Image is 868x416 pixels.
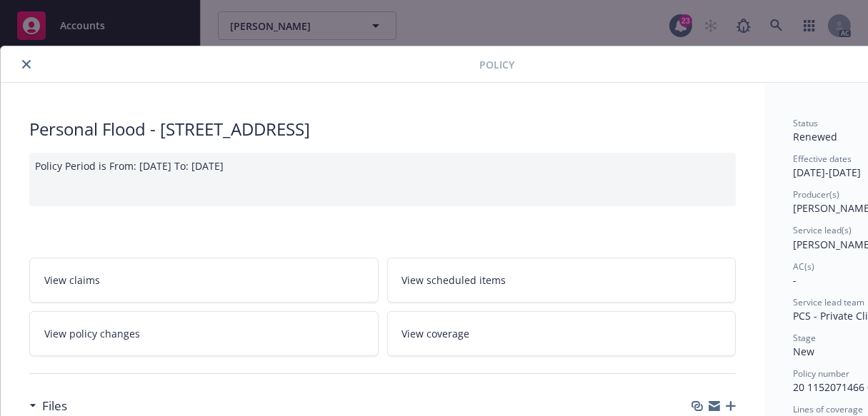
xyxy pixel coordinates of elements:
span: View policy changes [44,326,140,341]
span: Lines of coverage [793,403,863,415]
h3: Files [42,397,67,415]
span: Service lead team [793,296,864,308]
span: View coverage [402,326,470,341]
a: View coverage [387,311,737,356]
span: Renewed [793,130,837,143]
span: Effective dates [793,153,852,165]
span: View scheduled items [402,273,507,288]
div: Files [29,397,67,415]
span: - [793,273,797,287]
a: View policy changes [29,311,379,356]
div: Policy Period is From: [DATE] To: [DATE] [29,153,736,206]
a: View scheduled items [387,258,737,303]
span: View claims [44,273,100,288]
span: Service lead(s) [793,224,852,236]
span: Producer(s) [793,188,839,201]
span: Status [793,117,818,129]
span: Stage [793,332,816,344]
span: Policy number [793,367,849,380]
span: Policy [479,57,514,72]
button: close [18,56,35,73]
span: AC(s) [793,260,814,273]
div: Personal Flood - [STREET_ADDRESS] [29,117,736,141]
span: New [793,345,814,358]
a: View claims [29,258,379,303]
